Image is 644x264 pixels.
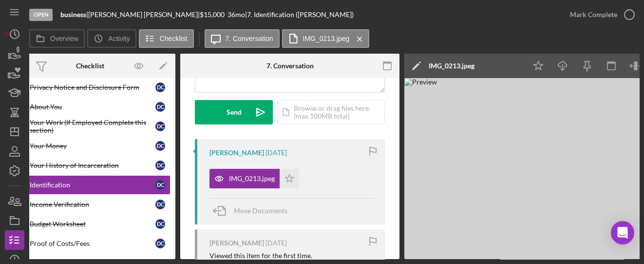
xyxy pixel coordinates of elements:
div: D C [155,122,165,131]
div: Proof of Costs/Fees [30,240,155,247]
button: Send [195,100,273,124]
div: Your Work (If Employed Complete this section) [30,119,155,134]
a: Your History of IncarcerationDC [10,156,170,175]
a: Income VerificationDC [10,195,170,214]
div: IMG_0213.jpeg [229,175,275,183]
div: 36 mo [227,11,245,19]
div: Open Intercom Messenger [611,221,634,244]
a: Privacy Notice and Disclosure FormDC [10,78,170,97]
div: D C [155,161,165,170]
a: Your Work (If Employed Complete this section)DC [10,117,170,136]
button: Mark Complete [560,5,639,24]
div: About You [30,103,155,111]
div: D C [155,200,165,209]
div: [PERSON_NAME] [PERSON_NAME] | [88,11,200,19]
button: 7. Conversation [205,29,280,48]
b: business [60,10,86,19]
div: [PERSON_NAME] [209,149,264,157]
time: 2025-07-08 20:27 [265,149,287,157]
div: Mark Complete [570,5,617,24]
label: Overview [50,35,78,42]
a: About YouDC [10,97,170,117]
div: D C [155,180,165,190]
span: $15,000 [200,10,225,19]
div: Your Money [30,142,155,150]
label: Checklist [160,35,188,42]
div: Checklist [76,62,104,70]
label: IMG_0213.jpeg [303,35,350,42]
div: | 7. Identification ([PERSON_NAME]) [245,11,354,19]
div: Viewed this item for the first time. [209,252,312,260]
div: D C [155,82,165,92]
div: D C [155,239,165,248]
label: 7. Conversation [226,35,273,42]
a: Proof of Costs/FeesDC [10,234,170,253]
div: Income Verification [30,201,155,208]
button: Checklist [139,29,194,48]
a: Budget WorksheetDC [10,214,170,234]
button: Overview [29,29,85,48]
div: Open [29,9,53,21]
a: Your MoneyDC [10,136,170,156]
button: IMG_0213.jpeg [209,169,299,188]
label: Activity [108,35,130,42]
div: Identification [30,181,155,189]
span: Move Documents [234,206,287,215]
button: IMG_0213.jpeg [282,29,370,48]
div: D C [155,102,165,112]
div: | [60,11,88,19]
div: [PERSON_NAME] [209,239,264,247]
button: Move Documents [209,199,297,223]
div: D C [155,141,165,151]
div: Your History of Incarceration [30,162,155,169]
div: 7. Conversation [266,62,314,70]
div: IMG_0213.jpeg [429,62,474,70]
a: IdentificationDC [10,175,170,195]
div: Budget Worksheet [30,220,155,228]
div: Send [227,100,242,124]
div: D C [155,219,165,229]
button: Activity [87,29,136,48]
time: 2025-07-08 20:27 [265,239,287,247]
div: Privacy Notice and Disclosure Form [30,83,155,91]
